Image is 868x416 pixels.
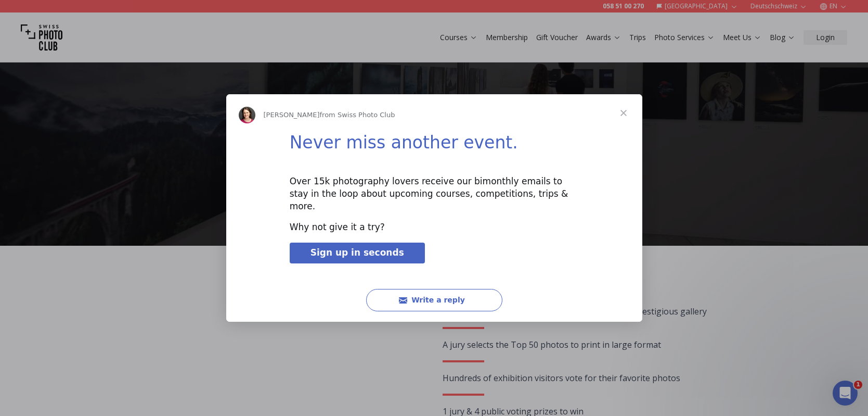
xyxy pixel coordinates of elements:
span: from Swiss Photo Club [320,111,395,119]
div: Over 15k photography lovers receive our bimonthly emails to stay in the loop about upcoming cours... [290,175,579,212]
span: Close [605,94,642,132]
img: Profile image for Joan [239,107,255,123]
div: Why not give it a try? [290,221,579,234]
a: Sign up in seconds [290,243,425,263]
button: Write a reply [366,289,502,311]
h1: Never miss another event. [290,132,579,160]
span: [PERSON_NAME] [264,111,320,119]
span: Sign up in seconds [310,247,404,258]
